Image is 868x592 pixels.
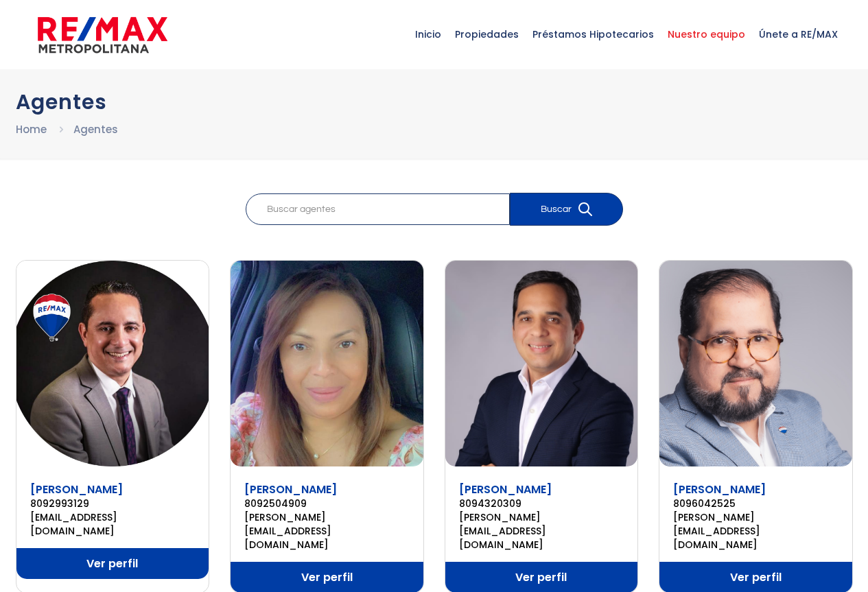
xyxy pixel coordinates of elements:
[244,497,410,510] a: 8092504909
[673,510,838,552] a: [PERSON_NAME][EMAIL_ADDRESS][DOMAIN_NAME]
[673,482,766,497] a: [PERSON_NAME]
[459,497,624,510] a: 8094320309
[661,14,752,55] span: Nuestro equipo
[445,261,638,466] img: Alberto Bogaert
[30,482,123,497] a: [PERSON_NAME]
[16,122,47,137] a: Home
[30,510,196,538] a: [EMAIL_ADDRESS][DOMAIN_NAME]
[510,193,623,226] button: Buscar
[526,14,661,55] span: Préstamos Hipotecarios
[408,14,448,55] span: Inicio
[459,510,624,552] a: [PERSON_NAME][EMAIL_ADDRESS][DOMAIN_NAME]
[73,122,118,137] a: Agentes
[231,261,423,466] img: Aida Franco
[16,261,209,466] img: Abrahan Batista
[244,482,337,497] a: [PERSON_NAME]
[38,14,167,56] img: remax-metropolitana-logo
[30,497,196,510] a: 8092993129
[459,482,552,497] a: [PERSON_NAME]
[246,193,510,225] input: Buscar agentes
[752,14,845,55] span: Únete a RE/MAX
[16,548,209,579] a: Ver perfil
[244,510,410,552] a: [PERSON_NAME][EMAIL_ADDRESS][DOMAIN_NAME]
[659,261,852,466] img: Alberto Francis
[673,497,838,510] a: 8096042525
[16,90,853,114] h1: Agentes
[448,14,526,55] span: Propiedades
